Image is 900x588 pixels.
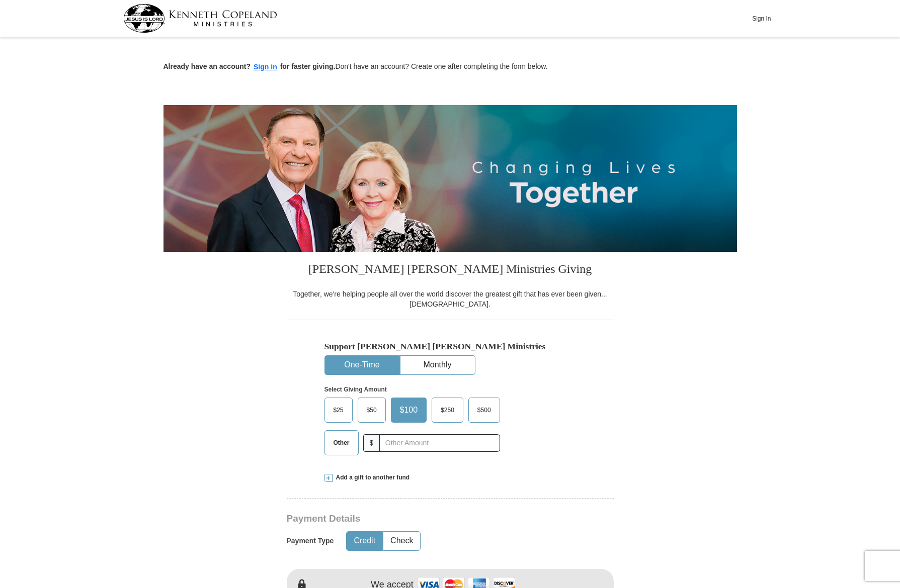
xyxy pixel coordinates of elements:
[325,356,399,374] button: One-Time
[324,341,576,352] h5: Support [PERSON_NAME] [PERSON_NAME] Ministries
[163,62,336,70] strong: Already have an account? for faster giving.
[163,61,737,73] p: Don't have an account? Create one after completing the form below.
[472,403,496,418] span: $500
[379,434,500,452] input: Other Amount
[287,289,614,309] div: Together, we're helping people all over the world discover the greatest gift that has ever been g...
[324,386,387,393] strong: Select Giving Amount
[400,356,475,374] button: Monthly
[123,4,277,33] img: kcm-header-logo.svg
[333,473,410,482] span: Add a gift to another fund
[329,435,355,450] span: Other
[287,252,614,289] h3: [PERSON_NAME] [PERSON_NAME] Ministries Giving
[251,61,280,73] button: Sign in
[747,11,777,26] button: Sign In
[347,532,382,550] button: Credit
[363,434,380,452] span: $
[436,403,459,418] span: $250
[329,403,349,418] span: $25
[383,532,420,550] button: Check
[362,403,382,418] span: $50
[395,403,423,418] span: $100
[287,513,543,525] h3: Payment Details
[287,537,334,545] h5: Payment Type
